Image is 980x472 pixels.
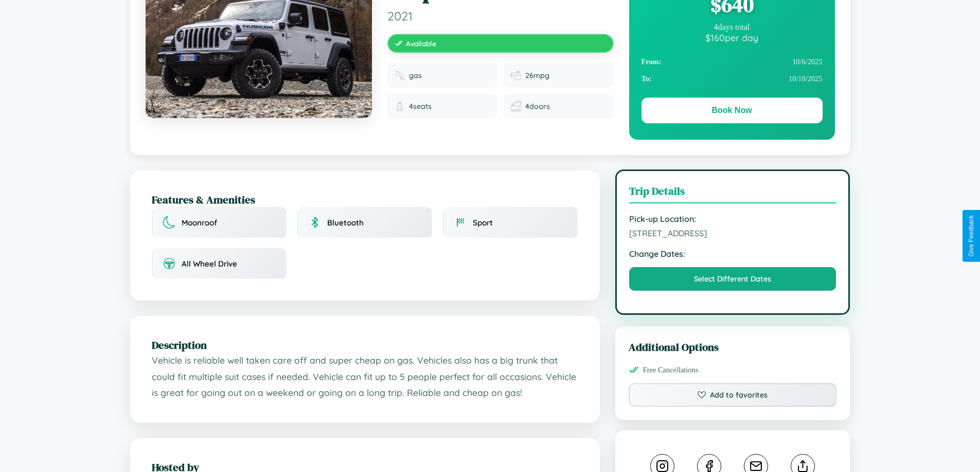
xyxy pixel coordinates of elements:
button: Book Now [642,98,823,123]
button: Add to favorites [629,383,837,407]
button: Select Different Dates [629,267,836,291]
div: 4 days total [642,23,823,32]
span: 4 seats [409,102,432,111]
span: gas [409,71,422,80]
h2: Features & Amenities [152,192,578,207]
span: Sport [473,218,493,228]
strong: Change Dates: [629,249,836,259]
span: All Wheel Drive [182,259,237,269]
p: Vehicle is reliable well taken care off and super cheap on gas. Vehicles also has a big trunk tha... [152,352,578,401]
strong: To: [642,74,652,83]
h2: Description [152,337,578,352]
span: 26 mpg [525,71,549,80]
div: Give Feedback [968,215,975,257]
span: Free Cancellations [643,366,699,374]
h3: Additional Options [629,339,837,354]
span: 4 doors [525,102,550,111]
img: Fuel type [395,70,405,81]
span: [STREET_ADDRESS] [629,228,836,238]
span: Available [406,39,436,48]
div: 10 / 10 / 2025 [642,70,823,87]
div: $ 160 per day [642,32,823,43]
span: Bluetooth [327,218,364,228]
strong: From: [642,58,662,66]
div: 10 / 6 / 2025 [642,53,823,70]
img: Doors [511,101,521,111]
span: 2021 [387,8,614,24]
img: Seats [395,101,405,111]
h3: Trip Details [629,183,836,203]
img: Fuel efficiency [511,70,521,81]
span: Moonroof [182,218,217,228]
strong: Pick-up Location: [629,214,836,224]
